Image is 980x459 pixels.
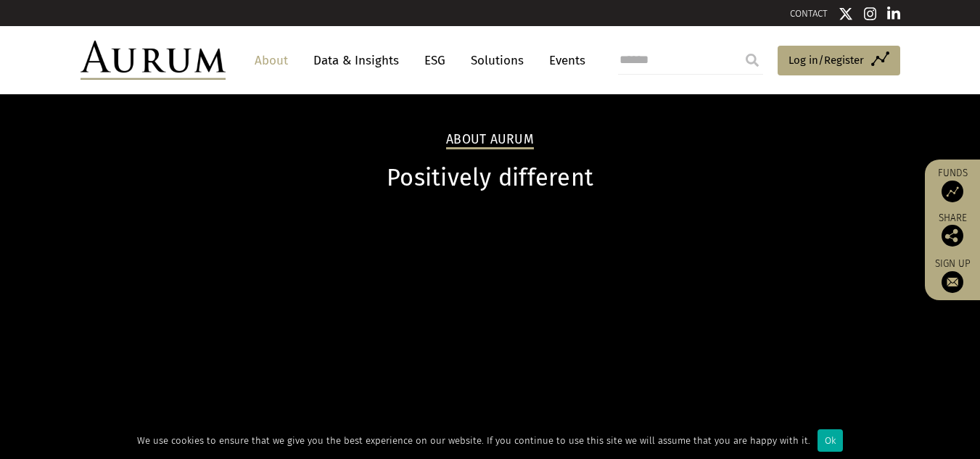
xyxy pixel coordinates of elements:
h2: About Aurum [446,132,534,149]
span: Log in/Register [788,51,864,69]
a: ESG [417,47,453,74]
div: Share [932,213,973,247]
a: Events [542,47,585,74]
div: Ok [818,429,843,452]
a: Funds [932,167,973,202]
a: Data & Insights [306,47,406,74]
img: Instagram icon [864,7,877,21]
a: Solutions [464,47,531,74]
img: Share this post [942,225,963,247]
a: Sign up [932,257,973,293]
img: Aurum [81,41,226,80]
img: Access Funds [942,181,963,202]
a: About [247,47,295,74]
img: Sign up to our newsletter [942,271,963,293]
img: Linkedin icon [887,7,900,21]
a: Log in/Register [778,46,900,76]
input: Submit [738,46,767,75]
h1: Positively different [81,164,900,192]
img: Twitter icon [839,7,853,21]
a: CONTACT [790,8,828,19]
